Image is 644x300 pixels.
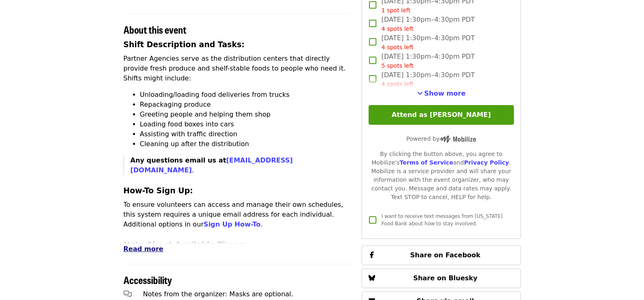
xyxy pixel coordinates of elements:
[124,22,186,37] span: About this event
[381,52,474,70] span: [DATE] 1:30pm–4:30pm PDT
[140,119,352,129] li: Loading food boxes into cars
[140,90,352,100] li: Unloading/loading food deliveries from trucks
[204,220,261,228] a: Sign Up How-To
[140,100,352,110] li: Repackaging produce
[410,251,480,259] span: Share on Facebook
[124,39,352,50] h3: Shift Description and Tasks:
[131,156,352,175] p: .
[124,273,172,287] span: Accessibility
[124,54,352,83] p: Partner Agencies serve as the distribution centers that directly provide fresh produce and shelf-...
[381,81,413,87] span: 4 spots left
[124,200,352,229] p: To ensure volunteers can access and manage their own schedules, this system requires a unique ema...
[381,33,474,52] span: [DATE] 1:30pm–4:30pm PDT
[140,139,352,149] li: Cleaning up after the distribution
[424,89,466,97] span: Show more
[381,213,502,227] span: I want to receive text messages from [US_STATE] Food Bank about how to stay involved.
[124,290,132,298] i: comments-alt icon
[381,70,474,89] span: [DATE] 1:30pm–4:30pm PDT
[369,150,513,202] div: By clicking the button above, you agree to Mobilize's and . Mobilize is a service provider and wi...
[362,268,520,288] button: Share on Bluesky
[413,274,478,282] span: Share on Bluesky
[124,185,352,197] h3: How-To Sign Up:
[369,105,513,125] button: Attend as [PERSON_NAME]
[362,245,520,265] button: Share on Facebook
[140,110,352,119] li: Greeting people and helping them shop
[131,156,293,174] strong: Any questions email us at
[417,89,466,98] button: See more timeslots
[381,25,413,32] span: 4 spots left
[381,62,413,69] span: 5 spots left
[399,159,453,166] a: Terms of Service
[406,135,476,142] span: Powered by
[143,290,293,298] span: Notes from the organizer: Masks are optional.
[124,244,163,254] button: Read more
[381,44,413,50] span: 4 spots left
[381,7,410,14] span: 1 spot left
[464,159,509,166] a: Privacy Policy
[124,245,163,253] span: Read more
[381,15,474,33] span: [DATE] 1:30pm–4:30pm PDT
[124,239,352,251] h3: Note About Available Times:
[440,135,476,143] img: Powered by Mobilize
[140,129,352,139] li: Assisting with traffic direction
